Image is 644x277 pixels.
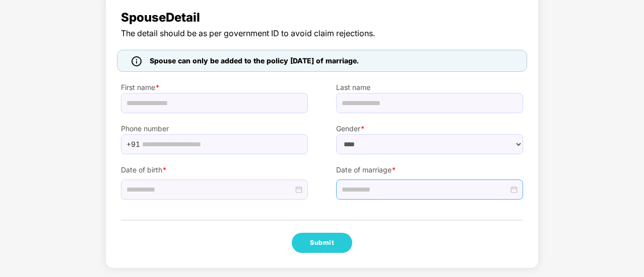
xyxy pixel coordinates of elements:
label: Last name [336,82,523,93]
span: Spouse can only be added to the policy [DATE] of marriage. [150,55,359,66]
label: Date of marriage [336,164,523,175]
span: The detail should be as per government ID to avoid claim rejections. [121,27,523,40]
label: Gender [336,123,523,134]
label: Phone number [121,123,308,134]
label: First name [121,82,308,93]
label: Date of birth [121,164,308,175]
button: Submit [292,233,352,253]
img: icon [132,56,142,66]
span: Spouse Detail [121,8,523,27]
span: +91 [126,137,140,152]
